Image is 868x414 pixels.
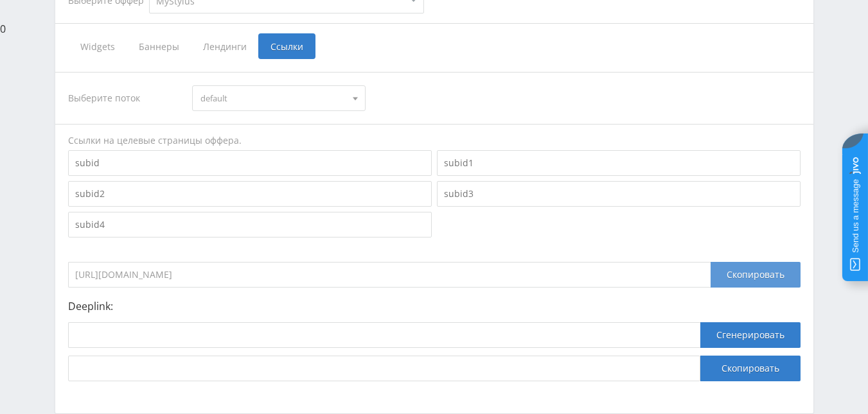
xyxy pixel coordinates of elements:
input: subid3 [437,181,801,207]
button: Сгенерировать [700,322,801,348]
p: Deeplink: [68,300,801,312]
span: Лендинги [191,33,258,59]
input: subid2 [68,181,432,207]
div: Скопировать [711,262,801,288]
input: subid1 [437,150,801,176]
input: subid4 [68,212,432,237]
div: Ссылки на целевые страницы оффера. [68,134,801,147]
span: Widgets [68,33,127,59]
div: Выберите поток [68,85,180,111]
input: subid [68,150,432,176]
span: Баннеры [127,33,191,59]
span: default [200,86,346,110]
button: Скопировать [700,356,801,381]
span: Ссылки [258,33,315,59]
